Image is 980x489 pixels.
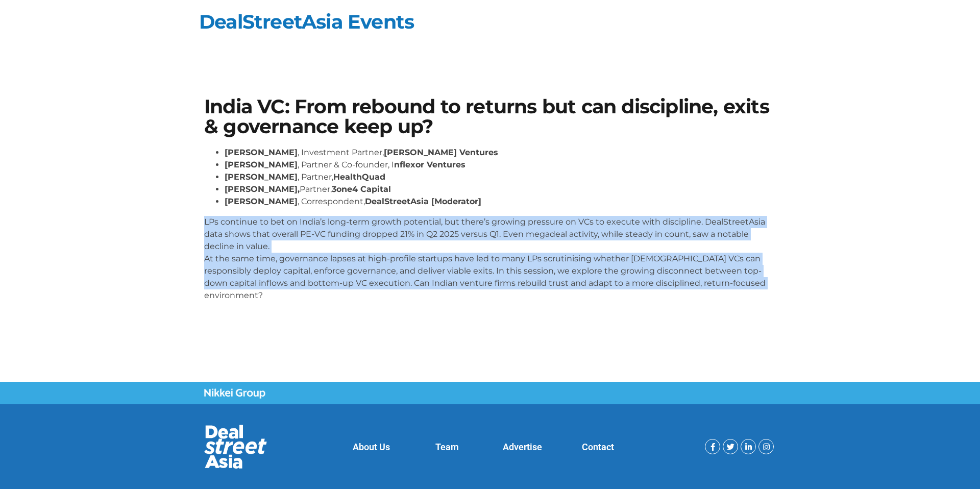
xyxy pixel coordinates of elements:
li: , Partner & Co-founder, I [225,159,776,171]
strong: nflexor Ventures [394,160,465,169]
img: Nikkei Group [204,388,265,399]
a: DealStreetAsia Events [199,10,414,34]
strong: [PERSON_NAME] Ventures [384,148,498,157]
strong: DealStreetAsia [Moderator] [365,197,481,206]
li: , Investment Partner, [225,146,776,159]
h1: India VC: From rebound to returns but can discipline, exits & governance keep up? [204,97,776,136]
strong: HealthQuad [333,172,385,182]
p: LPs continue to bet on India’s long-term growth potential, but there’s growing pressure on VCs to... [204,216,776,302]
strong: [PERSON_NAME] [225,197,298,206]
strong: [PERSON_NAME] [225,172,298,182]
li: , Correspondent, [225,195,776,208]
li: Partner, [225,183,776,195]
strong: [PERSON_NAME] [225,148,298,157]
a: Contact [582,442,614,452]
li: , Partner, [225,171,776,183]
a: Advertise [503,442,542,452]
a: Team [435,442,459,452]
strong: 3one4 Capital [332,184,391,194]
a: About Us [353,442,390,452]
strong: [PERSON_NAME], [225,184,300,194]
strong: [PERSON_NAME] [225,160,298,169]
